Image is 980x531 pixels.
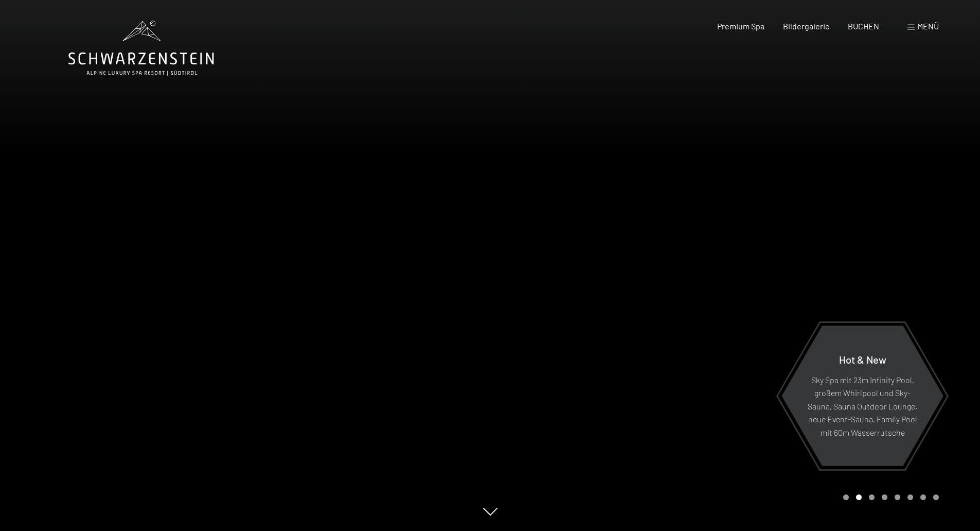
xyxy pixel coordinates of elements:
div: Carousel Page 6 [907,494,913,500]
a: Premium Spa [717,21,764,31]
div: Carousel Page 1 [843,494,849,500]
a: BUCHEN [848,21,879,31]
div: Carousel Page 5 [895,494,900,500]
div: Carousel Pagination [840,494,939,500]
div: Carousel Page 8 [933,494,939,500]
div: Carousel Page 4 [882,494,887,500]
div: Carousel Page 3 [869,494,875,500]
a: Bildergalerie [783,21,830,31]
div: Carousel Page 7 [920,494,926,500]
a: Hot & New Sky Spa mit 23m Infinity Pool, großem Whirlpool und Sky-Sauna, Sauna Outdoor Lounge, ne... [781,325,944,467]
div: Carousel Page 2 (Current Slide) [856,494,862,500]
span: Menü [917,21,939,31]
span: Hot & New [839,353,886,365]
p: Sky Spa mit 23m Infinity Pool, großem Whirlpool und Sky-Sauna, Sauna Outdoor Lounge, neue Event-S... [807,373,918,439]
